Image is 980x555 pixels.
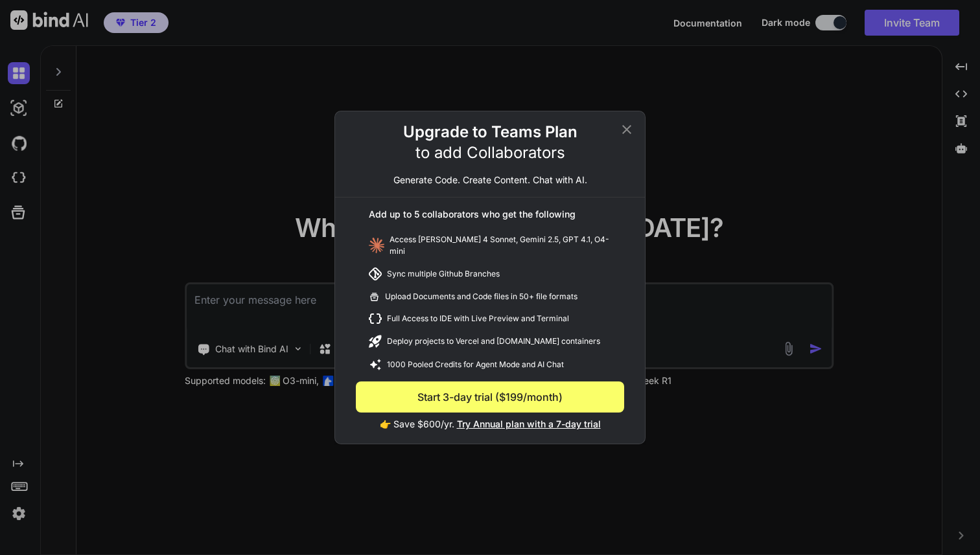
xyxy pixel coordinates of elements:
div: Deploy projects to Vercel and [DOMAIN_NAME] containers [356,330,624,353]
div: Full Access to IDE with Live Preview and Terminal [356,308,624,330]
div: Upload Documents and Code files in 50+ file formats [356,286,624,308]
h2: Upgrade to Teams Plan [403,122,577,142]
div: Sync multiple Github Branches [356,262,624,286]
button: Start 3-day trial ($199/month) [356,381,624,413]
p: 👉 Save $600/yr. [356,413,624,431]
div: Access [PERSON_NAME] 4 Sonnet, Gemini 2.5, GPT 4.1, O4-mini [356,229,624,262]
p: to add Collaborators [415,142,565,163]
div: Add up to 5 collaborators who get the following [356,208,624,229]
span: Try Annual plan with a 7-day trial [457,418,601,429]
div: 1000 Pooled Credits for Agent Mode and AI Chat [356,353,624,376]
p: Generate Code. Create Content. Chat with AI. [393,174,587,187]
